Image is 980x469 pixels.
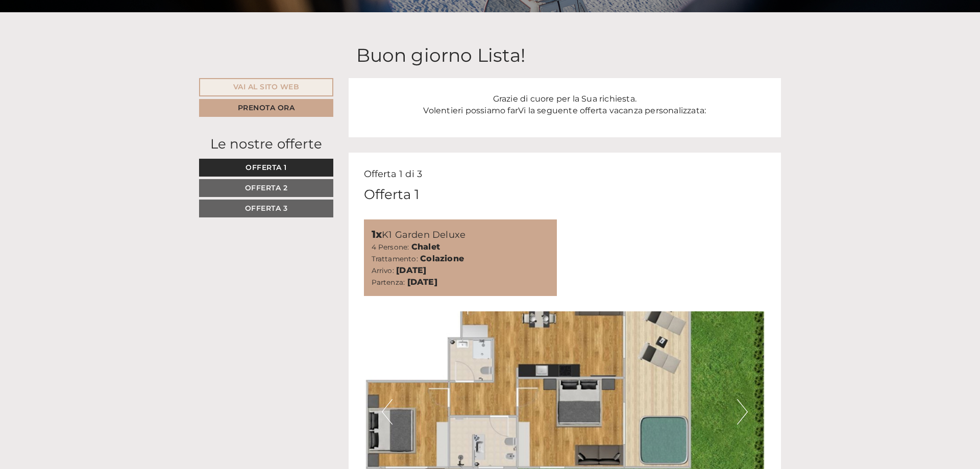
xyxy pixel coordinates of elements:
[356,45,526,66] h1: Buon giorno Lista!
[199,135,333,154] div: Le nostre offerte
[407,277,437,287] b: [DATE]
[364,93,766,117] p: Grazie di cuore per la Sua richiesta. Volentieri possiamo farVi la seguente offerta vacanza perso...
[372,228,382,240] b: 1x
[382,399,393,425] button: Previous
[246,163,287,172] span: Offerta 1
[737,399,748,425] button: Next
[199,99,333,117] a: Prenota ora
[372,243,409,251] small: 4 Persone:
[420,254,464,263] b: Colazione
[364,168,423,180] span: Offerta 1 di 3
[364,185,420,204] div: Offerta 1
[245,183,288,192] span: Offerta 2
[199,78,333,96] a: Vai al sito web
[372,266,394,275] small: Arrivo:
[372,255,418,263] small: Trattamento:
[411,242,440,252] b: Chalet
[396,265,426,275] b: [DATE]
[372,227,550,242] div: K1 Garden Deluxe
[372,278,405,286] small: Partenza:
[245,204,288,213] span: Offerta 3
